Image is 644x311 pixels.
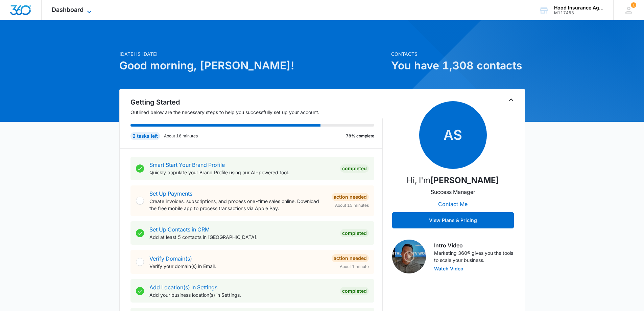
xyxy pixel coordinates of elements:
button: Watch Video [434,266,463,271]
p: Add at least 5 contacts in [GEOGRAPHIC_DATA]. [149,234,335,241]
p: [DATE] is [DATE] [119,50,387,58]
p: Outlined below are the necessary steps to help you successfully set up your account. [130,109,383,116]
p: About 16 minutes [164,133,198,139]
div: Action Needed [332,254,369,262]
strong: [PERSON_NAME] [430,175,499,185]
span: AS [419,101,487,169]
button: Contact Me [431,196,474,212]
p: Contacts [391,50,525,58]
a: Add Location(s) in Settings [149,284,217,291]
p: Create invoices, subscriptions, and process one-time sales online. Download the free mobile app t... [149,198,326,212]
p: Verify your domain(s) in Email. [149,263,326,270]
div: Completed [340,229,369,237]
span: About 15 minutes [335,202,369,208]
div: account id [554,10,603,15]
div: Completed [340,164,369,173]
img: Intro Video [392,240,426,273]
button: Toggle Collapse [507,96,515,104]
p: Quickly populate your Brand Profile using our AI-powered tool. [149,169,335,176]
h1: Good morning, [PERSON_NAME]! [119,58,387,74]
p: 78% complete [346,133,374,139]
div: Action Needed [332,193,369,201]
span: Dashboard [52,6,84,13]
div: 2 tasks left [130,132,160,140]
h2: Getting Started [130,97,383,107]
div: account name [554,5,603,10]
a: Smart Start Your Brand Profile [149,161,225,168]
span: About 1 minute [340,264,369,270]
a: Set Up Payments [149,190,192,197]
div: notifications count [631,2,636,8]
p: Marketing 360® gives you the tools to scale your business. [434,249,514,264]
button: View Plans & Pricing [392,212,514,228]
p: Success Manager [431,188,475,196]
p: Hi, I'm [407,174,499,186]
a: Set Up Contacts in CRM [149,226,210,233]
p: Add your business location(s) in Settings. [149,291,335,298]
h3: Intro Video [434,241,514,249]
div: Completed [340,287,369,295]
a: Verify Domain(s) [149,255,192,262]
span: 1 [631,2,636,8]
h1: You have 1,308 contacts [391,58,525,74]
